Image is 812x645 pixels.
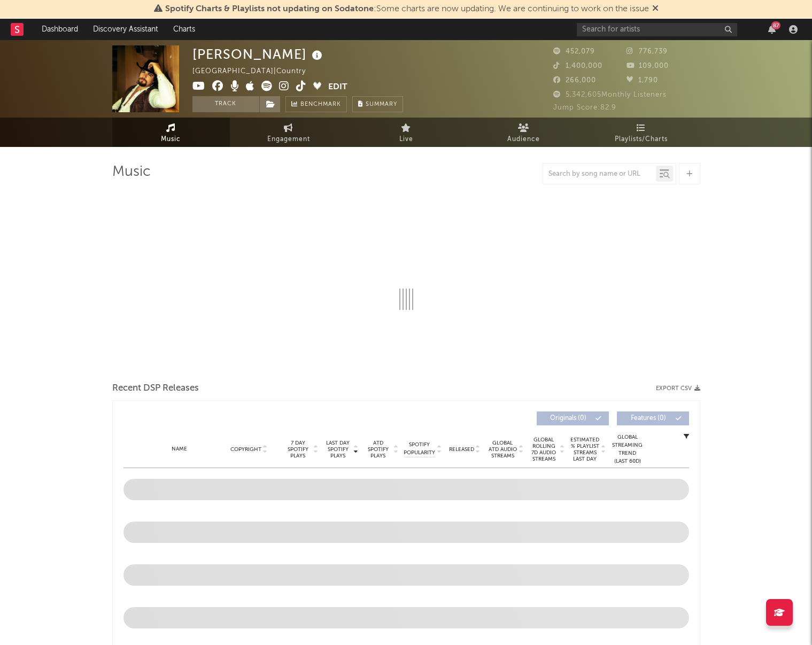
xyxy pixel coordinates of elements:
input: Search by song name or URL [543,170,656,178]
button: Export CSV [656,385,700,392]
span: Global Rolling 7D Audio Streams [529,437,559,462]
span: Playlists/Charts [615,133,668,146]
span: Live [399,133,413,146]
a: Benchmark [285,96,347,112]
span: Jump Score: 82.9 [553,104,616,111]
span: Released [449,446,474,453]
a: Music [112,118,230,147]
span: Summary [366,102,397,107]
span: Originals ( 0 ) [544,415,593,422]
a: Charts [166,19,203,40]
div: Global Streaming Trend (Last 60D) [612,433,644,465]
span: Last Day Spotify Plays [324,440,352,459]
span: 1,790 [627,77,658,84]
span: Benchmark [300,98,341,111]
span: Engagement [267,133,310,146]
a: Playlists/Charts [583,118,700,147]
div: [GEOGRAPHIC_DATA] | Country [192,65,318,78]
a: Dashboard [34,19,86,40]
span: Audience [507,133,540,146]
a: Audience [465,118,583,147]
a: Live [347,118,465,147]
input: Search for artists [577,23,737,36]
span: 5,342,605 Monthly Listeners [553,91,667,98]
button: Originals(0) [537,411,609,425]
span: 7 Day Spotify Plays [284,440,312,459]
div: 87 [771,21,780,29]
div: Name [145,445,215,453]
span: 109,000 [627,63,669,69]
span: Recent DSP Releases [112,382,199,395]
a: Discovery Assistant [86,19,166,40]
span: Global ATD Audio Streams [488,440,517,459]
span: Copyright [230,446,261,453]
span: 266,000 [553,77,596,84]
span: 776,739 [627,48,668,55]
button: Track [192,96,259,112]
a: Engagement [230,118,347,147]
span: : Some charts are now updating. We are continuing to work on the issue [165,5,649,13]
div: [PERSON_NAME] [192,45,325,63]
span: Spotify Charts & Playlists not updating on Sodatone [165,5,374,13]
span: Dismiss [652,5,659,13]
button: Summary [352,96,403,112]
span: Estimated % Playlist Streams Last Day [570,437,600,462]
button: 87 [768,25,776,34]
button: Features(0) [617,411,689,425]
span: 452,079 [553,48,595,55]
span: ATD Spotify Plays [364,440,392,459]
button: Edit [328,81,347,94]
span: Music [161,133,181,146]
span: 1,400,000 [553,63,602,69]
span: Spotify Popularity [404,441,435,457]
span: Features ( 0 ) [624,415,673,422]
